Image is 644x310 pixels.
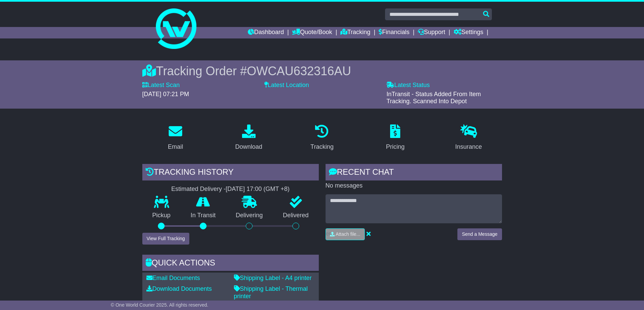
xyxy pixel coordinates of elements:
div: Insurance [455,142,482,151]
p: In Transit [181,212,226,219]
p: Delivering [226,212,273,219]
div: Tracking history [142,164,319,182]
div: Tracking Order # [142,64,502,78]
a: Tracking [306,122,338,154]
span: © One World Courier 2025. All rights reserved. [111,302,209,308]
p: Pickup [142,212,181,219]
a: Pricing [382,122,409,154]
a: Quote/Book [292,27,332,38]
div: Pricing [386,142,405,151]
a: Shipping Label - A4 printer [234,275,312,281]
label: Latest Status [386,82,430,89]
span: OWCAU632316AU [247,64,351,78]
a: Support [418,27,445,38]
div: RECENT CHAT [326,164,502,182]
button: Send a Message [457,228,502,240]
a: Dashboard [248,27,284,38]
div: Download [235,142,262,151]
a: Email Documents [146,275,200,281]
label: Latest Scan [142,82,180,89]
button: View Full Tracking [142,233,189,245]
a: Financials [379,27,409,38]
a: Insurance [451,122,486,154]
span: [DATE] 07:21 PM [142,91,189,97]
a: Download [231,122,267,154]
div: Email [168,142,183,151]
div: [DATE] 17:00 (GMT +8) [226,186,290,193]
div: Quick Actions [142,255,319,273]
p: Delivered [273,212,319,219]
a: Tracking [340,27,370,38]
a: Settings [454,27,483,38]
span: InTransit - Status Added From Item Tracking. Scanned Into Depot [386,91,481,105]
div: Tracking [310,142,333,151]
p: No messages [326,182,502,190]
a: Email [163,122,187,154]
a: Shipping Label - Thermal printer [234,285,308,300]
label: Latest Location [264,82,309,89]
div: Estimated Delivery - [142,186,319,193]
a: Download Documents [146,285,212,292]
